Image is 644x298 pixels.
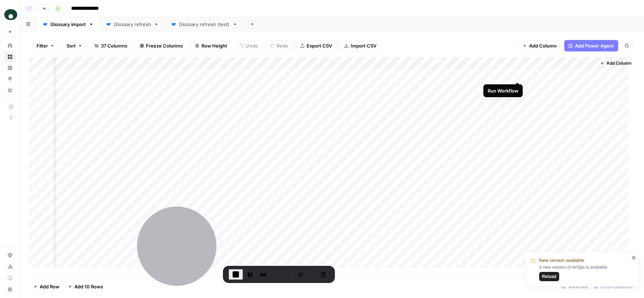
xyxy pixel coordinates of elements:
a: Glossary import [36,17,100,31]
div: Glossary refresh [114,21,151,28]
button: close [631,255,636,260]
a: Browse [4,51,16,63]
button: Workspace: Oyster [4,6,16,24]
button: Redo [265,40,293,51]
button: Help + Support [4,284,16,295]
span: Reload [542,273,556,280]
button: Reload [539,272,559,281]
a: Glossary refresh (test) [165,17,244,31]
a: Insights [4,62,16,74]
button: Add Power Agent [564,40,618,51]
span: Filter [36,42,48,49]
span: Redo [277,42,288,49]
span: Undo [246,42,258,49]
button: Add 10 Rows [64,281,107,292]
button: Add Column [518,40,561,51]
a: Opportunities [4,73,16,85]
span: Add 10 Rows [74,283,103,290]
a: Home [4,40,16,51]
button: Row Height [190,40,232,51]
span: Add Row [40,283,59,290]
a: Your Data [4,84,16,96]
div: 37/37 Columns [591,281,635,292]
span: Freeze Columns [146,42,183,49]
span: Add Power Agent [575,42,614,49]
span: Export CSV [307,42,332,49]
button: Filter [32,40,59,51]
div: Glossary refresh (test) [179,21,230,28]
span: Import CSV [351,42,376,49]
img: Oyster Logo [4,8,17,21]
a: Learning Hub [4,272,16,284]
span: New version available [539,257,584,264]
span: 37 Columns [101,42,127,49]
div: A new version of AirOps is available. [539,264,629,281]
button: Freeze Columns [135,40,187,51]
button: Export CSV [296,40,337,51]
span: Add Column [529,42,557,49]
a: Settings [4,249,16,261]
div: 164 Rows [558,281,591,292]
span: Sort [67,42,76,49]
a: Glossary refresh [100,17,165,31]
button: Add Column [597,59,634,68]
button: Sort [62,40,87,51]
span: Row Height [201,42,227,49]
button: Add Row [29,281,64,292]
button: Undo [235,40,263,51]
span: Add Column [606,60,631,66]
div: Run Workflow [488,87,518,94]
button: 37 Columns [90,40,132,51]
button: Import CSV [340,40,381,51]
div: Glossary import [50,21,86,28]
a: Usage [4,261,16,272]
